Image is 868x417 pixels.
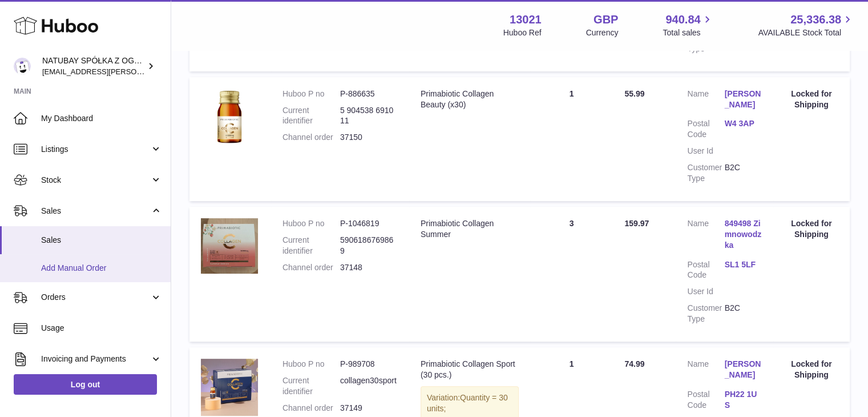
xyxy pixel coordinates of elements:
[41,113,162,124] span: My Dashboard
[724,259,761,270] a: SL1 5LF
[340,132,398,143] dd: 37150
[201,89,258,146] img: 130211698054880.jpg
[282,262,340,273] dt: Channel order
[687,259,724,281] dt: Postal Code
[724,89,761,110] a: [PERSON_NAME]
[340,262,398,273] dd: 37148
[282,132,340,143] dt: Channel order
[282,403,340,414] dt: Channel order
[340,218,398,229] dd: P-1046819
[624,219,649,228] span: 159.97
[42,67,229,76] span: [EMAIL_ADDRESS][PERSON_NAME][DOMAIN_NAME]
[724,303,761,324] dd: B2C
[687,389,724,414] dt: Postal Code
[41,175,150,186] span: Stock
[687,286,724,297] dt: User Id
[724,359,761,380] a: [PERSON_NAME]
[624,89,644,98] span: 55.99
[41,263,162,274] span: Add Manual Order
[785,218,838,240] div: Locked for Shipping
[340,105,398,127] dd: 5 904538 691011
[421,218,519,240] div: Primabiotic Collagen Summer
[687,162,724,184] dt: Customer Type
[41,144,150,155] span: Listings
[687,359,724,383] dt: Name
[41,206,150,216] span: Sales
[663,12,713,38] a: 940.84 Total sales
[586,27,619,38] div: Currency
[687,146,724,157] dt: User Id
[687,303,724,324] dt: Customer Type
[594,12,618,27] strong: GBP
[340,235,398,256] dd: 5906186769869
[41,235,162,246] span: Sales
[510,12,542,27] strong: 13021
[340,359,398,370] dd: P-989708
[14,58,31,75] img: kacper.antkowski@natubay.pl
[282,105,340,127] dt: Current identifier
[724,162,761,184] dd: B2C
[785,89,838,110] div: Locked for Shipping
[42,55,145,77] div: NATUBAY SPÓŁKA Z OGRANICZONĄ ODPOWIEDZIALNOŚCIĄ
[758,12,854,38] a: 25,336.38 AVAILABLE Stock Total
[758,27,854,38] span: AVAILABLE Stock Total
[41,292,150,303] span: Orders
[201,359,258,416] img: 130211718873386.jpg
[41,354,150,364] span: Invoicing and Payments
[724,218,761,251] a: 849498 Zimnowodzka
[14,374,157,395] a: Log out
[282,235,340,256] dt: Current identifier
[530,77,613,201] td: 1
[421,89,519,110] div: Primabiotic Collagen Beauty (x30)
[282,359,340,370] dt: Huboo P no
[687,218,724,254] dt: Name
[665,12,700,27] span: 940.84
[282,218,340,229] dt: Huboo P no
[790,12,841,27] span: 25,336.38
[282,375,340,397] dt: Current identifier
[421,359,519,380] div: Primabiotic Collagen Sport (30 pcs.)
[282,89,340,99] dt: Huboo P no
[503,27,542,38] div: Huboo Ref
[340,375,398,397] dd: collagen30sport
[427,393,508,413] span: Quantity = 30 units;
[724,118,761,129] a: W4 3AP
[687,89,724,113] dt: Name
[785,359,838,380] div: Locked for Shipping
[41,323,162,334] span: Usage
[687,118,724,140] dt: Postal Code
[201,218,258,274] img: 1749020843.jpg
[624,359,644,368] span: 74.99
[530,207,613,342] td: 3
[340,89,398,99] dd: P-886635
[663,27,713,38] span: Total sales
[724,389,761,411] a: PH22 1US
[340,403,398,414] dd: 37149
